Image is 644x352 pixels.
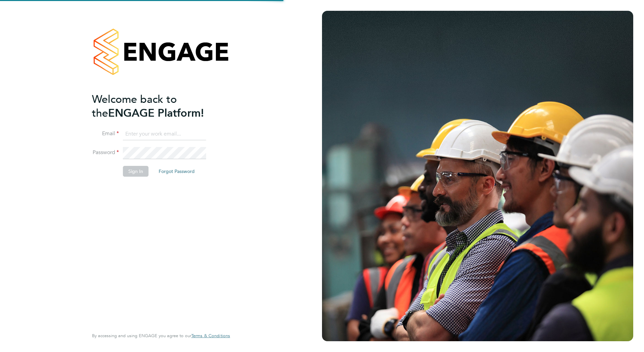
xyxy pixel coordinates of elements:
input: Enter your work email... [123,128,206,140]
button: Sign In [123,166,149,177]
h2: ENGAGE Platform! [92,92,223,120]
a: Terms & Conditions [191,333,230,339]
span: By accessing and using ENGAGE you agree to our [92,333,230,339]
label: Password [92,149,119,156]
button: Forgot Password [153,166,200,177]
label: Email [92,130,119,137]
span: Welcome back to the [92,93,177,120]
